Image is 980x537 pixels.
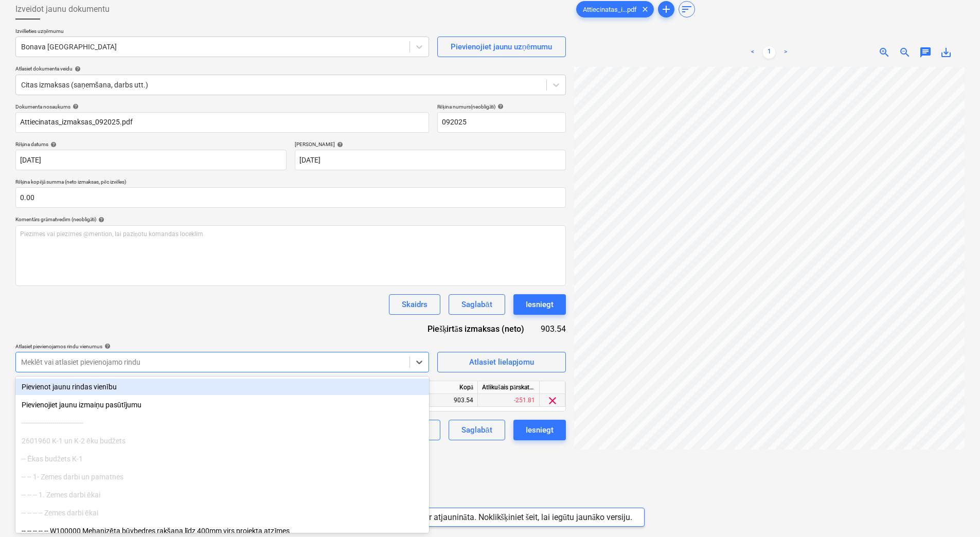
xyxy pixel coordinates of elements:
div: ------------------------------ [15,415,429,431]
a: Page 1 is your current page [763,46,775,59]
div: Saglabāt [461,298,492,311]
div: -- Ēkas budžets K-1 [15,451,429,467]
span: zoom_out [899,46,911,59]
span: clear [639,3,651,15]
a: Next page [779,46,792,59]
div: -- -- -- 1. Zemes darbi ēkai [15,487,429,503]
span: help [102,343,111,349]
div: Atlasiet pievienojamos rindu vienumus [15,343,429,350]
button: Skaidrs [389,294,440,315]
span: add [660,3,672,15]
button: Pievienojiet jaunu uzņēmumu [437,37,566,57]
input: Rēķina numurs [437,112,566,133]
div: 2601960 K-1 un K-2 ēku budžets [15,433,429,449]
div: 903.54 [416,394,478,407]
span: zoom_in [878,46,890,59]
div: Kopā [416,381,478,394]
div: Komentārs grāmatvedim (neobligāti) [15,216,566,223]
input: Rēķina datums nav norādīts [15,150,287,170]
span: help [73,66,81,72]
span: Attiecinatas_i...pdf [577,6,643,13]
div: Pievienojiet jaunu izmaiņu pasūtījumu [15,397,429,413]
div: Rēķina numurs (neobligāti) [437,103,566,110]
button: Atlasiet lielapjomu [437,352,566,372]
div: -- -- -- -- Zemes darbi ēkai [15,505,429,521]
div: Rēķina datums [15,141,287,148]
input: Rēķina kopējā summa (neto izmaksas, pēc izvēles) [15,187,566,208]
div: Iesniegt [526,298,554,311]
button: Saglabāt [449,294,505,315]
iframe: Chat Widget [929,488,980,537]
div: Iesniegt [526,423,554,437]
span: save_alt [940,46,952,59]
input: Izpildes datums nav norādīts [295,150,566,170]
span: help [70,103,79,110]
div: Atlasiet lielapjomu [469,355,534,369]
span: sort [681,3,693,15]
div: Atlikušais pārskatītais budžets [478,381,540,394]
span: clear [546,395,559,407]
span: help [48,141,57,148]
div: Pievienot jaunu rindas vienību [15,379,429,395]
div: 903.54 [541,323,566,335]
div: Pievienojiet jaunu uzņēmumu [451,40,553,53]
span: help [335,141,343,148]
span: help [96,217,104,223]
div: Dokumenta nosaukums [15,103,429,110]
p: Izvēlieties uzņēmumu [15,28,429,37]
div: Lietotne Planyard ir atjaunināta. Noklikšķiniet šeit, lai iegūtu jaunāko versiju. [361,512,633,522]
div: -251.81 [478,394,540,407]
p: Rēķina kopējā summa (neto izmaksas, pēc izvēles) [15,178,566,187]
a: Previous page [746,46,759,59]
button: Iesniegt [513,420,566,440]
div: Skaidrs [402,298,427,311]
div: [PERSON_NAME] [295,141,566,148]
input: Dokumenta nosaukums [15,112,429,133]
div: -- -- 1- Zemes darbi un pamatnes [15,469,429,485]
div: Piešķirtās izmaksas (neto) [419,323,540,335]
div: Saglabāt [461,423,492,437]
div: Attiecinatas_i...pdf [576,1,654,17]
div: Atlasiet dokumenta veidu [15,65,566,72]
button: Iesniegt [513,294,566,315]
span: chat [919,46,932,59]
span: Izveidot jaunu dokumentu [15,3,110,15]
span: help [495,103,504,110]
button: Saglabāt [449,420,505,440]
